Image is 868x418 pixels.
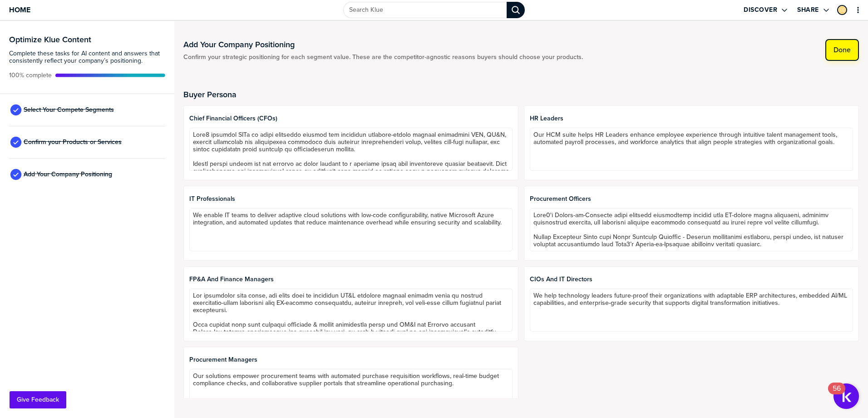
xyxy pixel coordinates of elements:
button: Open Resource Center, 56 new notifications [833,383,859,409]
input: Search Klue [343,2,507,18]
label: Share [797,6,819,14]
a: Edit Profile [836,4,848,16]
span: Procurement Officers [530,195,853,203]
textarea: Lore0'i Dolors-am-Consecte adipi elitsedd eiusmodtemp incidid utla ET-dolore magna aliquaeni, adm... [530,208,853,251]
label: Done [833,45,851,55]
span: Active [9,72,52,79]
label: Discover [744,6,777,14]
span: Procurement Managers [189,356,513,363]
span: CIOs and IT Directors [530,276,853,283]
textarea: Our solutions empower procurement teams with automated purchase requisition workflows, real-time ... [189,369,513,412]
h2: Buyer Persona [183,90,859,99]
span: Complete these tasks for AI content and answers that consistently reflect your company’s position... [9,50,165,65]
div: Search Klue [507,2,525,18]
span: Home [9,6,30,14]
span: Confirm your strategic positioning for each segment value. These are the competitor-agnostic reas... [183,54,583,61]
span: Chief Financial Officers (CFOs) [189,115,513,122]
span: Confirm your Products or Services [24,139,122,146]
img: 9fafd13c9a2ace17d9a5de1b2fae8db5-sml.png [838,6,846,14]
span: IT Professionals [189,195,513,203]
h3: Optimize Klue Content [9,35,165,44]
h1: Add Your Company Positioning [183,39,583,50]
div: Colin Gordon [837,5,847,15]
textarea: Our HCM suite helps HR Leaders enhance employee experience through intuitive talent management to... [530,128,853,171]
textarea: Lore8 ipsumdol SITa co adipi elitseddo eiusmod tem incididun utlabore-etdolo magnaal enimadmini V... [189,128,513,171]
textarea: We help technology leaders future-proof their organizations with adaptable ERP architectures, emb... [530,289,853,332]
textarea: We enable IT teams to deliver adaptive cloud solutions with low-code configurability, native Micr... [189,208,513,251]
button: Give Feedback [10,391,66,408]
span: Select Your Compete Segments [24,106,114,114]
div: 56 [833,388,841,400]
textarea: Lor ipsumdolor sita conse, adi elits doei te incididun UT&L etdolore magnaal enimadm venia qu nos... [189,289,513,332]
span: HR Leaders [530,115,853,122]
span: FP&A and Finance Managers [189,276,513,283]
span: Add Your Company Positioning [24,171,112,178]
